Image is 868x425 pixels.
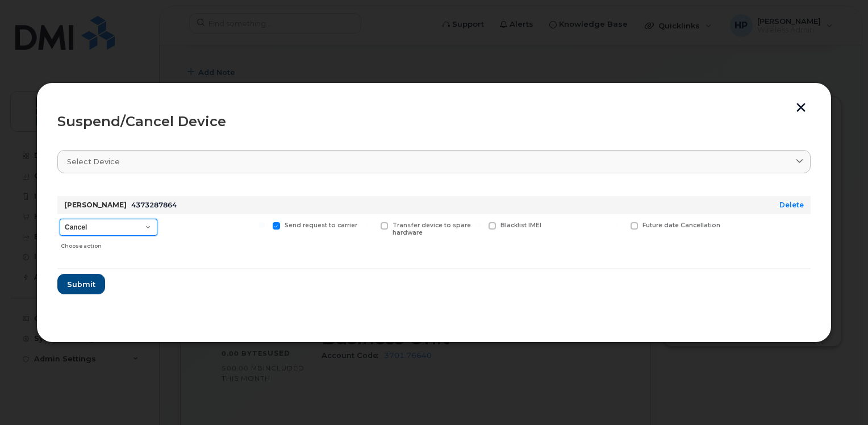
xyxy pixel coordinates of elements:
input: Transfer device to spare hardware [367,222,373,228]
input: Blacklist IMEI [475,222,481,228]
span: Future date Cancellation [642,222,720,229]
span: Send request to carrier [285,222,357,229]
span: 4373287864 [131,201,177,209]
span: Blacklist IMEI [500,222,541,229]
span: Transfer device to spare hardware [393,222,471,236]
a: Delete [779,201,804,209]
input: Future date Cancellation [617,222,623,228]
div: Suspend/Cancel Device [57,115,811,128]
input: Send request to carrier [259,222,265,228]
